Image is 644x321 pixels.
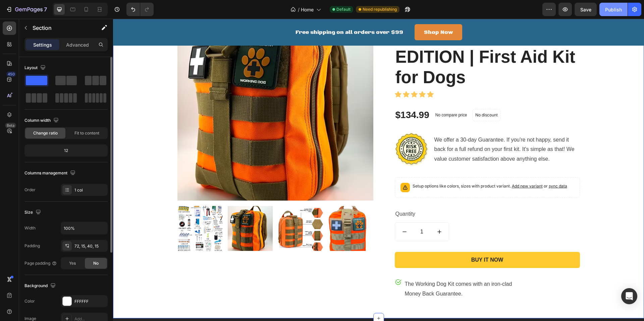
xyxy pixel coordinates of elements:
span: Change ratio [33,130,58,136]
div: Padding [24,243,40,249]
span: Home [301,6,314,13]
div: Color [24,298,35,304]
div: Width [24,225,36,231]
div: Column width [24,116,60,125]
div: Page padding [24,260,57,266]
button: increment [317,204,336,222]
span: Default [336,6,351,12]
span: Yes [69,260,76,266]
div: Size [24,208,42,217]
div: Layout [24,63,47,72]
div: Publish [605,6,622,13]
p: 7 [44,5,47,13]
button: Publish [599,3,628,16]
div: 1 col [74,187,106,193]
span: No [93,260,99,266]
span: or [430,165,454,170]
div: 72, 15, 40, 15 [74,243,106,249]
p: We offer a 30-day Guarantee. If you're not happy, send it back for a full refund on your first ki... [321,116,466,145]
p: No discount [362,93,385,99]
input: Auto [61,222,107,234]
img: Alt Image [282,114,315,148]
p: Setup options like colors, sizes with product variant. [300,164,454,171]
button: decrement [282,204,301,222]
input: quantity [301,204,317,222]
div: Buy It Now [358,237,390,245]
div: Columns management [24,169,77,178]
span: / [298,6,300,13]
div: Background [24,281,57,290]
span: Fit to content [74,130,99,136]
div: Beta [5,123,16,128]
span: Add new variant [399,165,430,170]
div: $134.99 [282,90,317,103]
p: Advanced [66,41,89,48]
span: sync data [436,165,454,170]
div: 450 [6,71,16,77]
div: Undo/Redo [126,3,154,16]
button: 7 [3,3,50,16]
p: Settings [33,41,52,48]
p: Section [33,24,88,32]
p: No compare price [322,94,354,98]
button: Buy It Now [282,233,467,249]
p: The Working Dog Kit comes with an iron-clad Money Back Guarantee. [292,261,399,280]
span: Need republishing [363,6,397,12]
div: Order [24,187,36,193]
div: Quantity [282,190,467,201]
div: FFFFFF [74,299,106,305]
div: Open Intercom Messenger [621,288,637,304]
span: Save [580,7,591,12]
button: Save [575,3,597,16]
div: 12 [26,146,106,155]
iframe: Design area [113,19,644,321]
